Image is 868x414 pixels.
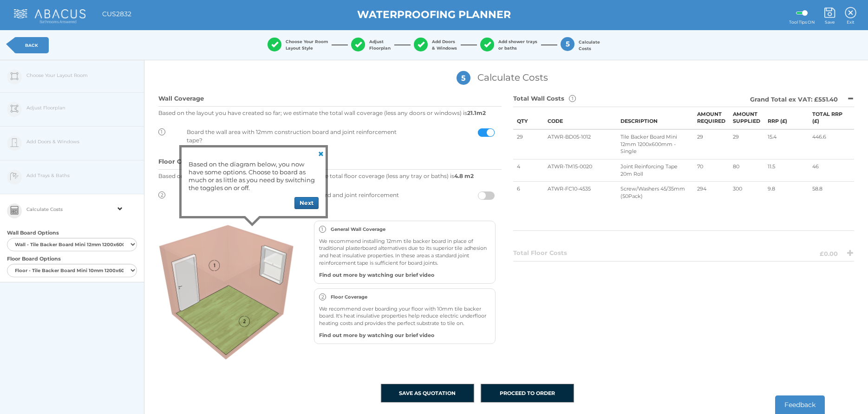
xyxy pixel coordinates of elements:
b: 21.1m2 [467,109,486,116]
th: TOTAL RRP (£) [809,107,854,129]
button: Next [294,197,319,209]
span: Layout Style [286,45,313,51]
p: Based on the layout you have created so far; we estimate the total wall coverage (less any doors ... [158,109,502,117]
th: CODE [544,107,616,129]
a: Close [314,147,326,159]
a: Find out more by watching our brief video [314,332,496,339]
td: ATWR-FC10-4535 [544,182,616,204]
td: 6 [513,182,544,204]
img: Exit [845,7,856,19]
img: Save [824,7,835,19]
h3: Wall Coverage [158,95,330,102]
span: 1 [161,129,163,135]
a: BACK [14,37,49,53]
th: AMOUNT REQUIRED [693,107,729,129]
span: Calculate Costs [26,194,63,224]
td: 9.8 [764,182,808,204]
span: 1 [321,226,323,232]
th: DESCRIPTION [617,107,694,129]
td: Tile Backer Board Mini 12mm 1200x600mm - Single [617,129,694,159]
td: 58.8 [809,182,854,204]
span: 5 [457,71,470,85]
td: ATWR-BD05-1012 [544,129,616,159]
label: Guide [796,12,808,14]
th: RRP (£) [764,107,808,129]
td: Screw/Washers 45/35mm (50Pack) [617,182,694,204]
button: PROCEED TO ORDER [481,384,574,402]
h1: CUS2832 [102,11,131,18]
span: Add shower trays or baths [498,38,537,51]
span: 2 [321,294,324,300]
b: 4.8 m2 [454,172,474,179]
td: 29 [513,129,544,159]
span: Save [824,19,835,25]
button: 5 CalculateCosts [550,26,611,64]
td: Joint Reinforcing Tape 20m Roll [617,159,694,182]
p: We recommend installing 12mm tile backer board in place of traditional plasterboard alternatives ... [314,238,496,267]
td: 294 [693,182,729,204]
a: Exit [845,3,856,24]
span: 29 [733,134,739,140]
h3: Wall Board Options [7,230,137,236]
td: 70 [693,159,729,182]
p: General Wall Coverage [326,226,385,233]
img: Waterproofing%20Planner%20Option%202.png [147,216,318,362]
button: SAVE AS QUOTATION [381,384,474,402]
button: Choose Your Room Layout Style [257,27,339,63]
img: stage-5-icon.png [10,206,19,215]
p: Floor Coverage [326,293,367,300]
span: Tool Tips ON [789,19,815,25]
span: 2 [161,192,163,198]
div: Based on the diagram below, you now have some options. Choose to board as much or as little as yo... [189,157,319,192]
p: We recommend over boarding your floor with 10mm tile backer board. It's heat insulative propertie... [314,306,496,327]
td: 446.6 [809,129,854,159]
p: Based on the layout you have created so far; we estimate the total floor coverage (less any tray ... [158,172,502,180]
span: 1 [572,96,574,102]
td: 15.4 [764,129,808,159]
th: QTY [513,107,544,129]
span: Calculate Costs [579,39,600,51]
button: Feedback [775,395,825,414]
span: 80 [733,163,739,170]
td: 11.5 [764,159,808,182]
span: Grand Total ex VAT: £551.40 [750,96,838,103]
button: Add shower traysor baths [470,27,548,63]
span: Choose Your Room [286,38,328,51]
span: Exit [845,19,856,25]
td: 46 [809,159,854,182]
td: ATWR-TM15-0020 [544,159,616,182]
th: AMOUNT SUPPLIED [729,107,764,129]
button: Add Doors& Windows [404,27,468,63]
span: Adjust Floorplan [369,38,391,51]
h3: Floor Coverage [158,158,330,165]
td: 4 [513,159,544,182]
h3: Floor Board Options [7,256,137,261]
span: 300 [733,185,742,192]
button: AdjustFloorplan [341,27,401,63]
p: Board the wall area with 12mm construction board and joint reinforcement tape? [187,128,404,144]
a: Find out more by watching our brief video [314,272,496,279]
span: Add Doors & Windows [432,38,457,51]
h3: Total Wall Costs [513,95,627,102]
p: Calculate Costs [144,70,859,86]
td: 29 [693,129,729,159]
h1: WATERPROOFING PLANNER [156,9,711,20]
